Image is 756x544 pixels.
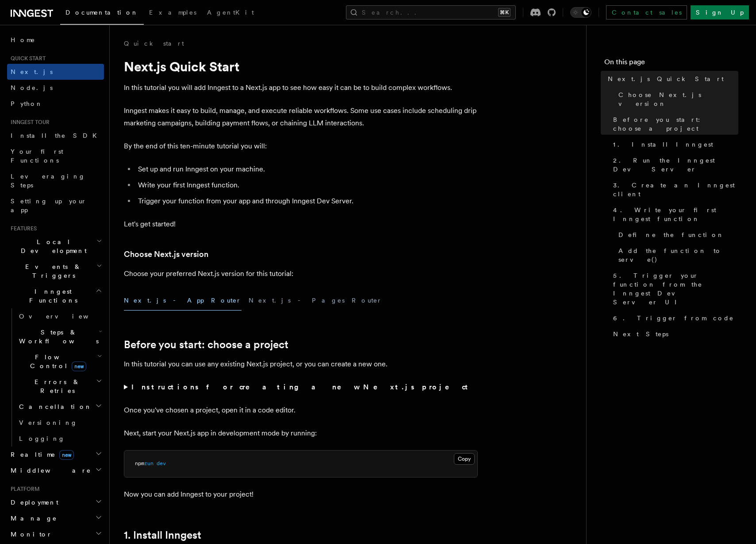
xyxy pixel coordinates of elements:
span: Leveraging Steps [11,173,85,189]
li: Write your first Inngest function. [135,179,478,191]
a: Next Steps [610,326,738,342]
a: Overview [15,308,104,324]
span: Cancellation [15,402,92,411]
a: Choose Next.js version [615,87,738,112]
p: In this tutorial you will add Inngest to a Next.js app to see how easy it can be to build complex... [124,82,478,94]
span: Quick start [7,55,46,62]
span: Overview [19,313,110,320]
span: 6. Trigger from code [613,314,734,323]
a: Logging [15,431,104,447]
span: Add the function to serve() [618,246,738,264]
a: Next.js [7,64,104,80]
button: Realtimenew [7,447,104,462]
a: Node.js [7,80,104,96]
strong: Instructions for creating a new Next.js project [131,383,472,391]
button: Flow Controlnew [15,349,104,374]
span: new [59,450,74,460]
button: Errors & Retries [15,374,104,399]
span: run [144,460,154,466]
p: By the end of this ten-minute tutorial you will: [124,140,478,152]
span: Inngest tour [7,119,50,126]
button: Deployment [7,494,104,510]
span: Examples [149,9,196,16]
a: Examples [144,3,202,24]
p: Once you've chosen a project, open it in a code editor. [124,404,478,416]
span: Monitor [7,530,52,539]
button: Local Development [7,234,104,259]
span: Setting up your app [11,198,87,214]
p: Inngest makes it easy to build, manage, and execute reliable workflows. Some use cases include sc... [124,105,478,129]
li: Trigger your function from your app and through Inngest Dev Server. [135,195,478,207]
a: Documentation [60,3,144,25]
summary: Instructions for creating a new Next.js project [124,381,478,393]
span: 5. Trigger your function from the Inngest Dev Server UI [613,271,738,307]
span: Realtime [7,450,74,459]
button: Middleware [7,462,104,478]
span: Deployment [7,498,58,507]
span: Manage [7,514,57,523]
span: new [72,361,86,371]
kbd: ⌘K [498,8,510,17]
a: 1. Install Inngest [610,136,738,152]
button: Copy [454,453,475,465]
a: Setting up your app [7,193,104,218]
span: 2. Run the Inngest Dev Server [613,156,738,174]
span: Documentation [65,9,138,16]
li: Set up and run Inngest on your machine. [135,163,478,175]
a: Before you start: choose a project [610,112,738,136]
span: Local Development [7,237,96,255]
span: Next Steps [613,330,668,338]
span: AgentKit [207,9,254,16]
span: Flow Control [15,353,97,370]
span: Middleware [7,466,91,475]
a: AgentKit [202,3,259,24]
span: 4. Write your first Inngest function [613,206,738,223]
span: dev [157,460,166,466]
span: Inngest Functions [7,287,96,305]
button: Events & Triggers [7,259,104,284]
button: Next.js - App Router [124,291,242,311]
a: 2. Run the Inngest Dev Server [610,152,738,177]
h4: On this page [604,57,738,71]
span: Platform [7,486,40,493]
span: Errors & Retries [15,377,96,395]
button: Monitor [7,526,104,542]
button: Next.js - Pages Router [249,291,382,311]
span: Choose Next.js version [618,90,738,108]
p: Now you can add Inngest to your project! [124,488,478,501]
button: Steps & Workflows [15,324,104,349]
span: Define the function [618,230,724,239]
span: Install the SDK [11,132,102,139]
a: Sign Up [691,5,749,19]
span: 1. Install Inngest [613,140,713,149]
a: Add the function to serve() [615,243,738,268]
a: Leveraging Steps [7,168,104,193]
a: 4. Write your first Inngest function [610,202,738,227]
p: Choose your preferred Next.js version for this tutorial: [124,268,478,280]
span: Node.js [11,84,53,91]
a: Next.js Quick Start [604,71,738,87]
a: Home [7,32,104,48]
a: Before you start: choose a project [124,338,288,351]
span: 3. Create an Inngest client [613,181,738,198]
span: Home [11,35,35,44]
span: Features [7,225,37,232]
a: 1. Install Inngest [124,529,201,541]
button: Manage [7,510,104,526]
div: Inngest Functions [7,308,104,447]
span: Python [11,100,43,107]
h1: Next.js Quick Start [124,58,478,74]
p: Let's get started! [124,218,478,230]
button: Search...⌘K [346,5,516,19]
span: Next.js [11,68,53,75]
span: Events & Triggers [7,262,96,280]
a: 6. Trigger from code [610,310,738,326]
p: Next, start your Next.js app in development mode by running: [124,427,478,439]
button: Inngest Functions [7,284,104,308]
a: Choose Next.js version [124,248,208,260]
span: npm [135,460,144,466]
a: Your first Functions [7,144,104,168]
a: Define the function [615,227,738,243]
a: Install the SDK [7,128,104,144]
span: Steps & Workflows [15,328,99,346]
